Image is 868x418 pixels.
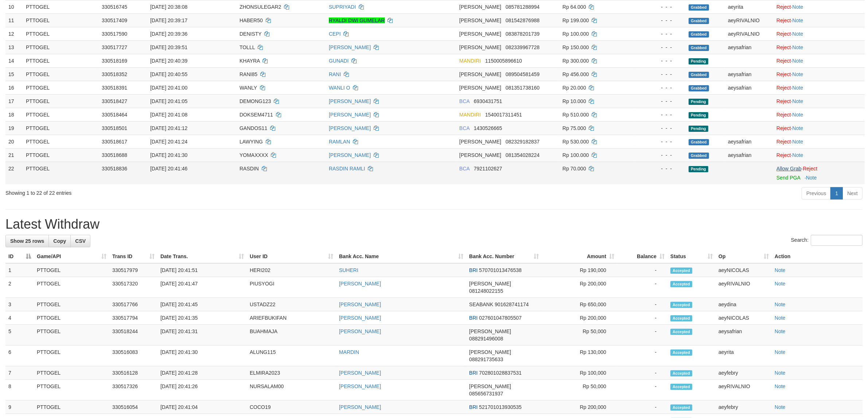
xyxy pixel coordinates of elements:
span: Pending [689,99,708,105]
a: Note [775,301,786,307]
a: [PERSON_NAME] [339,301,381,307]
a: Note [793,71,803,77]
span: Copy 088291496008 to clipboard [469,336,503,342]
a: Note [775,315,786,321]
td: PTTOGEL [23,67,99,81]
td: 13 [5,40,23,54]
td: Rp 130,000 [542,346,617,366]
span: [DATE] 20:40:55 [150,71,187,77]
th: Op: activate to sort column ascending [716,250,772,263]
span: [PERSON_NAME] [459,4,501,10]
td: · [774,54,865,67]
span: ZHONSULEGAR2 [240,4,281,10]
span: Copy 6930431751 to clipboard [474,98,502,104]
span: [DATE] 20:39:51 [150,44,187,50]
a: Note [793,98,803,104]
span: 330517590 [102,31,127,37]
span: Rp 150.000 [563,44,589,50]
a: GUNADI [329,58,349,64]
a: RYALDI DWI GUMELAR [329,17,385,23]
td: PTTOGEL [34,277,109,298]
td: ALUNG115 [247,346,336,366]
span: BCA [459,98,470,104]
span: Copy 1540017311451 to clipboard [485,112,522,118]
td: [DATE] 20:41:35 [157,311,247,325]
a: [PERSON_NAME] [329,125,371,131]
a: Show 25 rows [5,235,49,247]
span: Pending [689,126,708,132]
a: [PERSON_NAME] [339,404,381,410]
a: Allow Grab [776,166,801,171]
td: ARIEFBUKIFAN [247,311,336,325]
th: Amount: activate to sort column ascending [542,250,617,263]
a: Reject [776,98,791,104]
a: Note [793,17,803,23]
span: [PERSON_NAME] [459,71,501,77]
td: 7 [5,366,34,380]
th: ID: activate to sort column descending [5,250,34,263]
a: 1 [830,187,843,200]
span: BRI [469,267,478,273]
span: Rp 75.000 [563,125,586,131]
span: Pending [689,112,708,118]
th: Game/API: activate to sort column ascending [34,250,109,263]
span: BRI [469,315,478,321]
a: Reject [776,44,791,50]
span: [PERSON_NAME] [469,281,511,287]
td: - [617,277,667,298]
span: [PERSON_NAME] [469,349,511,355]
a: Note [775,349,786,355]
span: 330518688 [102,152,127,158]
td: Rp 650,000 [542,298,617,311]
td: 11 [5,13,23,27]
a: [PERSON_NAME] [339,383,381,389]
span: 330518391 [102,85,127,91]
th: Trans ID: activate to sort column ascending [109,250,157,263]
td: · [774,94,865,108]
span: LAWYING [240,139,263,145]
td: 3 [5,298,34,311]
span: [DATE] 20:41:05 [150,98,187,104]
span: 330517409 [102,17,127,23]
a: Note [775,404,786,410]
span: Accepted [670,329,692,335]
td: PTTOGEL [23,135,99,148]
a: Note [793,85,803,91]
span: DENISTY [240,31,261,37]
span: Accepted [670,268,692,274]
a: Note [793,112,803,118]
td: PTTOGEL [23,162,99,184]
span: Copy 901628741174 to clipboard [495,301,529,307]
a: [PERSON_NAME] [339,281,381,287]
a: Reject [776,31,791,37]
span: Grabbed [689,139,709,145]
span: [DATE] 20:41:24 [150,139,187,145]
th: User ID: activate to sort column ascending [247,250,336,263]
td: PTTOGEL [34,298,109,311]
div: - - - [638,57,683,64]
td: aeyRIVALNIO [716,277,772,298]
td: 330516083 [109,346,157,366]
div: - - - [638,151,683,159]
div: - - - [638,30,683,38]
a: Note [775,328,786,334]
span: [PERSON_NAME] [469,328,511,334]
a: Note [793,139,803,145]
span: DEMONG123 [240,98,271,104]
td: PTTOGEL [23,27,99,40]
td: aeysafrian [725,135,774,148]
td: PTTOGEL [23,108,99,121]
span: BCA [459,166,470,171]
td: PTTOGEL [23,94,99,108]
span: Grabbed [689,72,709,78]
a: Note [775,383,786,389]
div: - - - [638,71,683,78]
td: 12 [5,27,23,40]
a: Reject [776,125,791,131]
span: [DATE] 20:38:08 [150,4,187,10]
span: Accepted [670,302,692,308]
div: - - - [638,3,683,11]
span: 330518427 [102,98,127,104]
span: Rp 64.000 [563,4,586,10]
td: Rp 200,000 [542,277,617,298]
